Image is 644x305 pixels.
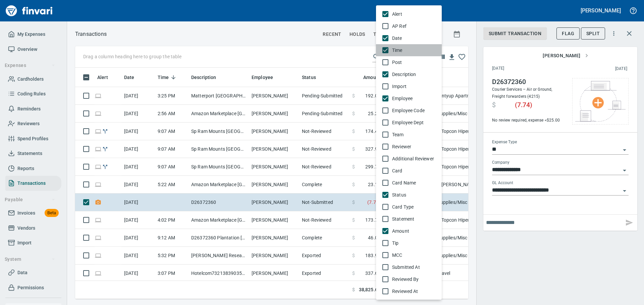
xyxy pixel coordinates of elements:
[392,119,436,126] span: Employee Dept
[376,189,442,201] li: Status
[376,68,442,80] li: Description
[392,179,436,186] span: Card Name
[376,104,442,117] li: Employee Code
[376,20,442,32] li: AP Ref
[376,225,442,237] li: Amount
[392,240,436,246] span: Tip
[392,155,436,162] span: Additional Reviewer
[376,8,442,20] li: Alert
[392,264,436,271] span: Submitted At
[392,131,436,138] span: Team
[376,273,442,285] li: Reviewed By
[392,11,436,17] span: Alert
[392,71,436,78] span: Description
[376,92,442,104] li: Employee
[392,35,436,42] span: Date
[392,143,436,150] span: Reviewer
[392,192,436,198] span: Status
[376,56,442,68] li: Post
[376,129,442,141] li: Team
[392,252,436,258] span: MCC
[376,237,442,249] li: Tip
[376,213,442,225] li: Statement
[392,59,436,66] span: Post
[376,141,442,153] li: Reviewer
[392,204,436,210] span: Card Type
[376,80,442,92] li: Import
[376,44,442,56] li: Time
[392,95,436,102] span: Employee
[392,167,436,174] span: Card
[392,47,436,54] span: Time
[376,165,442,177] li: Card
[392,83,436,90] span: Import
[376,153,442,165] li: Additional Reviewer
[376,117,442,129] li: Employee Dept
[376,201,442,213] li: Card Type
[392,276,436,283] span: Reviewed By
[376,285,442,297] li: Reviewed At
[392,107,436,114] span: Employee Code
[392,228,436,234] span: Amount
[392,23,436,29] span: AP Ref
[392,216,436,222] span: Statement
[376,32,442,44] li: Date
[376,177,442,189] li: Card Name
[376,249,442,261] li: MCC
[376,261,442,273] li: Submitted At
[392,288,436,295] span: Reviewed At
